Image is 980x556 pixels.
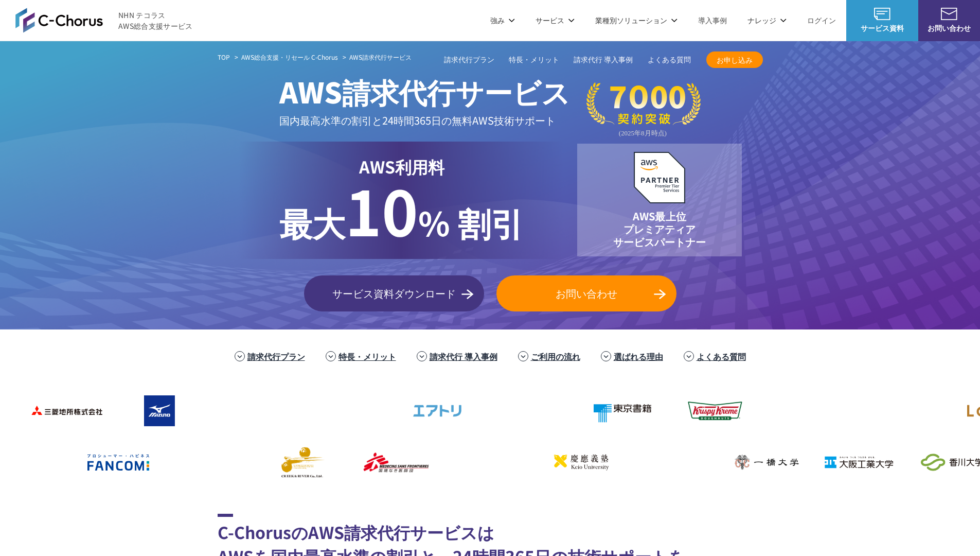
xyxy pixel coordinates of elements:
[218,53,230,62] a: TOP
[138,442,220,483] img: エイチーム
[279,154,524,179] p: AWS利用料
[279,112,570,129] p: 国内最高水準の割引と 24時間365日の無料AWS技術サポート
[279,198,345,246] span: 最大
[457,390,539,431] img: ヤマサ醤油
[735,390,817,431] img: 共同通信デジタル
[827,390,910,431] img: まぐまぐ
[272,390,354,431] img: フジモトHD
[230,442,313,483] img: クリーク・アンド・リバー
[586,82,701,137] img: 契約件数
[786,442,868,483] img: 大阪工業大学
[304,286,484,301] span: サービス資料ダウンロード
[595,15,678,26] p: 業種別ソリューション
[279,71,570,112] span: AWS請求代行サービス
[601,442,683,483] img: 早稲田大学
[807,15,836,26] a: ログイン
[241,53,338,62] a: AWS総合支援・リセール C-Chorus
[338,350,396,362] a: 特長・メリット
[349,53,412,61] span: AWS請求代行サービス
[574,55,633,65] a: 請求代行 導入事例
[941,8,957,20] img: お問い合わせ
[634,152,685,203] img: AWSプレミアティアサービスパートナー
[918,23,980,33] span: お問い合わせ
[706,51,763,68] a: お申し込み
[118,10,193,31] span: NHN テコラス AWS総合支援サービス
[706,55,763,65] span: お申し込み
[179,390,261,431] img: 住友生命保険相互
[247,350,305,362] a: 請求代行プラン
[364,390,447,431] img: エアトリ
[323,442,405,483] img: 国境なき医師団
[15,8,193,32] a: AWS総合支援サービス C-Chorus NHN テコラスAWS総合支援サービス
[549,390,632,431] img: 東京書籍
[693,442,776,483] img: 一橋大学
[279,179,524,247] p: % 割引
[614,350,663,362] a: 選ばれる理由
[45,442,128,483] img: ファンコミュニケーションズ
[698,15,727,26] a: 導入事例
[879,442,961,483] img: 香川大学
[490,15,515,26] p: 強み
[86,390,169,431] img: ミズノ
[697,350,746,362] a: よくある質問
[509,55,559,65] a: 特長・メリット
[531,350,580,362] a: ご利用の流れ
[15,8,103,32] img: AWS総合支援サービス C-Chorus
[496,286,676,301] span: お問い合わせ
[648,55,691,65] a: よくある質問
[444,55,494,65] a: 請求代行プラン
[536,15,575,26] p: サービス
[846,23,918,33] span: サービス資料
[874,8,890,20] img: AWS総合支援サービス C-Chorus サービス資料
[304,275,484,311] a: サービス資料ダウンロード
[508,442,591,483] img: 慶應義塾
[613,210,706,248] p: AWS最上位 プレミアティア サービスパートナー
[345,165,418,254] span: 10
[496,275,676,311] a: お問い合わせ
[416,442,498,483] img: 日本財団
[747,15,787,26] p: ナレッジ
[642,390,724,431] img: クリスピー・クリーム・ドーナツ
[430,350,497,362] a: 請求代行 導入事例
